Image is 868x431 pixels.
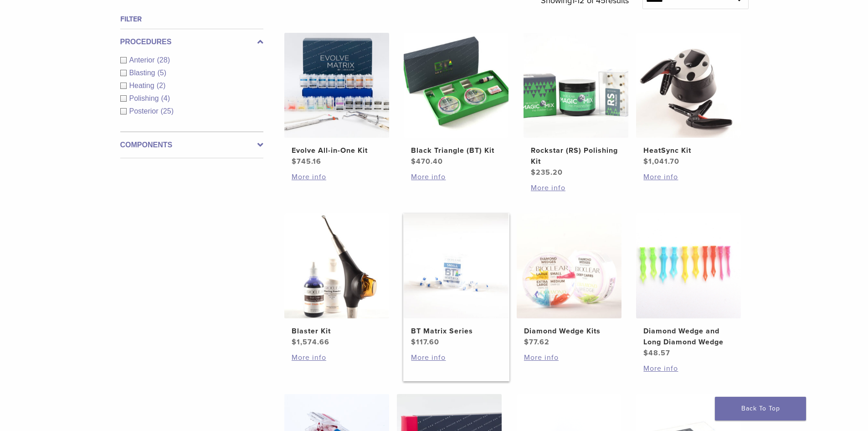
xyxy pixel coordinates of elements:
[292,157,321,166] bdi: 745.16
[292,171,382,182] a: More info
[403,213,509,348] a: BT Matrix SeriesBT Matrix Series $117.60
[531,168,563,177] bdi: 235.20
[284,33,390,167] a: Evolve All-in-One KitEvolve All-in-One Kit $745.16
[643,171,734,182] a: More info
[292,338,329,347] bdi: 1,574.66
[636,213,742,358] a: Diamond Wedge and Long Diamond WedgeDiamond Wedge and Long Diamond Wedge $48.57
[411,145,501,156] h2: Black Triangle (BT) Kit
[120,36,263,47] label: Procedures
[284,213,390,348] a: Blaster KitBlaster Kit $1,574.66
[404,213,508,318] img: BT Matrix Series
[531,145,621,167] h2: Rockstar (RS) Polishing Kit
[411,352,501,363] a: More info
[411,171,501,182] a: More info
[715,397,806,421] a: Back To Top
[157,56,170,64] span: (28)
[411,157,443,166] bdi: 470.40
[636,33,742,167] a: HeatSync KitHeatSync Kit $1,041.70
[643,157,648,166] span: $
[636,213,741,318] img: Diamond Wedge and Long Diamond Wedge
[524,33,628,138] img: Rockstar (RS) Polishing Kit
[411,326,501,337] h2: BT Matrix Series
[120,14,263,25] h4: Filter
[531,182,621,193] a: More info
[292,157,297,166] span: $
[643,326,734,348] h2: Diamond Wedge and Long Diamond Wedge
[129,56,157,64] span: Anterior
[411,338,439,347] bdi: 117.60
[643,363,734,374] a: More info
[524,326,614,337] h2: Diamond Wedge Kits
[292,145,382,156] h2: Evolve All-in-One Kit
[524,352,614,363] a: More info
[284,33,389,138] img: Evolve All-in-One Kit
[517,213,621,318] img: Diamond Wedge Kits
[643,157,679,166] bdi: 1,041.70
[643,348,670,358] bdi: 48.57
[129,94,161,102] span: Polishing
[157,82,166,89] span: (2)
[531,168,536,177] span: $
[129,107,161,115] span: Posterior
[292,326,382,337] h2: Blaster Kit
[524,338,550,347] bdi: 77.62
[129,82,157,89] span: Heating
[120,140,263,151] label: Components
[292,352,382,363] a: More info
[157,69,166,77] span: (5)
[411,338,416,347] span: $
[643,145,734,156] h2: HeatSync Kit
[404,33,508,138] img: Black Triangle (BT) Kit
[643,348,648,358] span: $
[292,338,297,347] span: $
[284,213,389,318] img: Blaster Kit
[411,157,416,166] span: $
[129,69,158,77] span: Blasting
[523,33,629,178] a: Rockstar (RS) Polishing KitRockstar (RS) Polishing Kit $235.20
[524,338,529,347] span: $
[161,94,170,102] span: (4)
[636,33,741,138] img: HeatSync Kit
[516,213,622,348] a: Diamond Wedge KitsDiamond Wedge Kits $77.62
[161,107,174,115] span: (25)
[403,33,509,167] a: Black Triangle (BT) KitBlack Triangle (BT) Kit $470.40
